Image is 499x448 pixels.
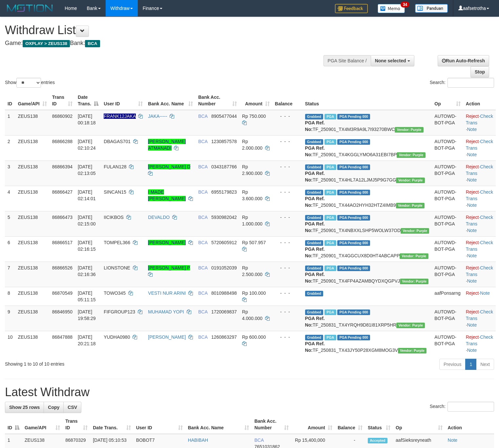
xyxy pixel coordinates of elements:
td: · · [463,110,496,136]
span: [DATE] 20:21:18 [78,334,96,346]
td: · · [463,160,496,186]
td: TF_250901_TX4NBXXLSHP5WOLW37OD [302,211,432,236]
a: Reject [466,189,479,195]
label: Search: [430,402,494,412]
h4: Game: Bank: [5,40,326,47]
span: Copy 5930982042 to clipboard [211,215,237,220]
td: AUTOWD-BOT-PGA [432,135,463,160]
span: [DATE] 02:13:05 [78,164,96,176]
a: [PERSON_NAME] ATMANADI [148,139,186,151]
th: Balance [272,91,302,110]
th: User ID: activate to sort column ascending [101,91,145,110]
td: ZEUS138 [15,287,50,306]
a: [PERSON_NAME] D [148,164,190,169]
th: Date Trans.: activate to sort column descending [75,91,101,110]
span: Vendor URL: https://trx4.1velocity.biz [401,228,429,234]
span: 86866517 [52,240,73,245]
a: Note [467,203,477,208]
span: Marked by aafpengsreynich [324,139,336,145]
td: ZEUS138 [15,186,50,211]
a: Check Trans [466,189,493,201]
a: Note [467,127,477,132]
span: 86866394 [52,164,73,169]
a: Check Trans [466,164,493,176]
th: Date Trans.: activate to sort column ascending [90,415,133,434]
a: CSV [63,402,81,413]
b: PGA Ref. No: [305,272,325,284]
a: Note [467,322,477,328]
th: Trans ID: activate to sort column ascending [63,415,90,434]
span: PGA Pending [337,114,370,119]
div: Showing 1 to 10 of 10 entries [5,358,203,367]
td: TF_250831_TX43JY50P28XGM8MOG3V [302,331,432,356]
span: Grabbed [305,164,323,170]
td: TF_250831_TX4YRQH9D81I81XRP5HR [302,306,432,331]
span: Accepted [368,438,387,443]
span: BCA [198,334,207,340]
span: Grabbed [305,190,323,195]
td: ZEUS138 [15,306,50,331]
a: Note [467,228,477,233]
a: Reject [466,334,479,340]
span: PGA Pending [337,215,370,221]
th: Game/API: activate to sort column ascending [22,415,63,434]
a: I MADE [PERSON_NAME] [148,189,186,201]
td: · [463,287,496,306]
span: Vendor URL: https://trx4.1velocity.biz [395,127,423,133]
a: Check Trans [466,309,493,321]
td: · · [463,135,496,160]
a: Reject [466,240,479,245]
span: Rp 3.600.000 [242,189,262,201]
span: BCA [198,189,207,195]
span: PGA Pending [337,164,370,170]
span: Grabbed [305,335,323,340]
a: Copy [44,402,64,413]
span: 86860902 [52,114,73,119]
span: Copy 1230857578 to clipboard [211,139,237,144]
span: Vendor URL: https://trx4.1velocity.biz [400,253,428,259]
td: AUTOWD-BOT-PGA [432,306,463,331]
span: Marked by aafpengsreynich [324,190,336,195]
a: 1 [465,359,476,370]
span: Nama rekening ada tanda titik/strip, harap diedit [104,114,135,119]
span: BCA [198,240,207,245]
td: AUTOWD-BOT-PGA [432,186,463,211]
span: Copy 6955179823 to clipboard [211,189,237,195]
td: · · [463,211,496,236]
span: Show 25 rows [9,405,40,410]
td: 6 [5,236,15,262]
span: LIONSTONE [104,265,130,270]
span: Marked by aafnoeunsreypich [324,309,336,315]
th: Bank Acc. Name: activate to sort column ascending [145,91,196,110]
span: FIFGROUP123 [104,309,135,314]
a: Reject [466,265,479,270]
input: Search: [447,402,494,412]
div: - - - [275,290,300,296]
span: PGA Pending [337,190,370,195]
th: Trans ID: activate to sort column ascending [50,91,75,110]
b: PGA Ref. No: [305,246,325,258]
span: Copy 1260863297 to clipboard [211,334,237,340]
span: Grabbed [305,215,323,221]
b: PGA Ref. No: [305,120,325,132]
a: Note [467,177,477,182]
td: 8 [5,287,15,306]
div: - - - [275,138,300,145]
span: [DATE] 19:58:29 [78,309,96,321]
span: 86866427 [52,189,73,195]
a: DEVALDO [148,215,170,220]
a: Note [448,437,458,443]
a: Check Trans [466,265,493,277]
div: - - - [275,113,300,119]
span: None selected [375,58,406,63]
span: Copy 0343187766 to clipboard [211,164,237,169]
span: Grabbed [305,309,323,315]
td: AUTOWD-BOT-PGA [432,236,463,262]
td: ZEUS138 [15,331,50,356]
td: · · [463,331,496,356]
a: Next [476,359,494,370]
span: 86846950 [52,309,73,314]
td: 9 [5,306,15,331]
span: Rp 2.000.000 [242,139,262,151]
a: Reject [466,139,479,144]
